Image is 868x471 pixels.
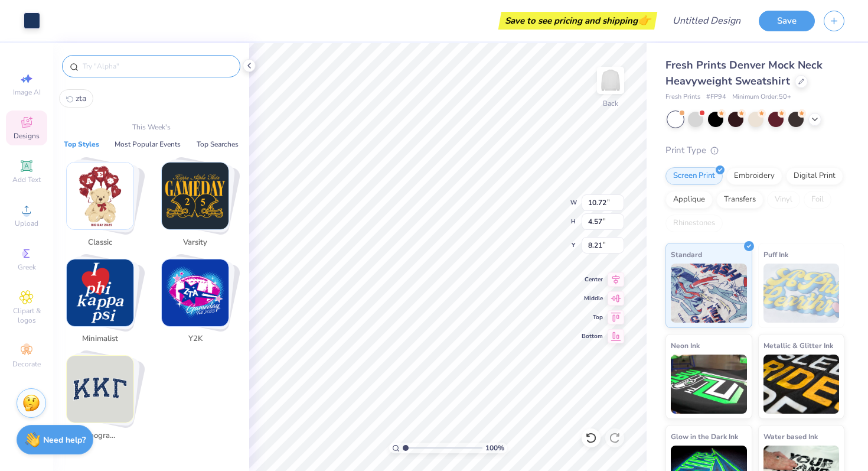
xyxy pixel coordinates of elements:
[665,215,723,232] div: Rhinestones
[501,12,654,30] div: Save to see pricing and shipping
[671,430,738,443] span: Glow in the Dark Ink
[665,58,823,88] span: Fresh Prints Denver Mock Neck Heavyweight Sweatshirt
[485,443,504,453] span: 100 %
[706,92,726,102] span: # FP94
[162,163,229,229] img: Varsity
[81,237,119,249] span: Classic
[60,138,103,150] button: Top Styles
[162,259,229,326] img: Y2K
[13,87,41,97] span: Image AI
[786,167,843,185] div: Digital Print
[14,131,40,141] span: Designs
[671,355,747,414] img: Neon Ink
[193,138,242,150] button: Top Searches
[663,9,750,33] input: Untitled Design
[671,248,702,261] span: Standard
[665,92,700,102] span: Fresh Prints
[154,162,243,253] button: Stack Card Button Varsity
[599,69,622,92] img: Back
[76,93,86,104] span: zta
[671,339,700,352] span: Neon Ink
[59,355,148,446] button: Stack Card Button Typography
[59,89,93,108] button: zta0
[763,264,840,323] img: Puff Ink
[12,175,41,184] span: Add Text
[716,191,763,209] div: Transfers
[665,191,713,209] div: Applique
[582,294,603,303] span: Middle
[81,60,233,72] input: Try "Alpha"
[12,359,41,369] span: Decorate
[111,138,184,150] button: Most Popular Events
[154,259,243,350] button: Stack Card Button Y2K
[603,98,618,109] div: Back
[176,237,214,249] span: Varsity
[726,167,782,185] div: Embroidery
[763,339,833,352] span: Metallic & Glitter Ink
[43,434,86,446] strong: Need help?
[671,264,747,323] img: Standard
[176,333,214,345] span: Y2K
[15,219,38,228] span: Upload
[759,11,815,31] button: Save
[804,191,831,209] div: Foil
[732,92,791,102] span: Minimum Order: 50 +
[59,162,148,253] button: Stack Card Button Classic
[81,333,119,345] span: Minimalist
[67,163,133,229] img: Classic
[582,275,603,284] span: Center
[638,13,651,27] span: 👉
[665,144,844,157] div: Print Type
[67,356,133,423] img: Typography
[763,248,788,261] span: Puff Ink
[132,122,171,132] p: This Week's
[6,306,47,325] span: Clipart & logos
[18,262,36,272] span: Greek
[582,313,603,321] span: Top
[665,167,723,185] div: Screen Print
[67,259,133,326] img: Minimalist
[59,259,148,350] button: Stack Card Button Minimalist
[582,332,603,340] span: Bottom
[767,191,800,209] div: Vinyl
[81,430,119,442] span: Typography
[763,430,818,443] span: Water based Ink
[763,355,840,414] img: Metallic & Glitter Ink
